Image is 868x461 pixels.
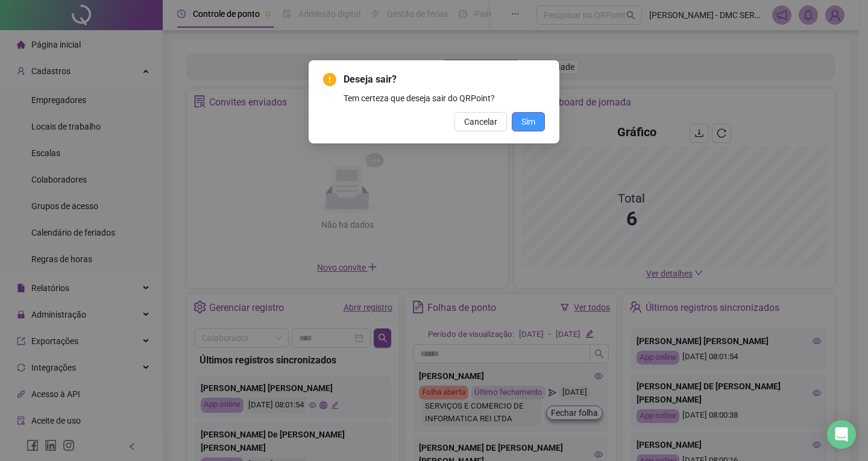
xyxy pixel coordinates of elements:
[344,72,545,87] span: Deseja sair?
[344,92,545,105] div: Tem certeza que deseja sair do QRPoint?
[512,112,545,131] button: Sim
[323,73,336,86] span: exclamation-circle
[464,115,497,128] span: Cancelar
[827,420,856,449] div: Open Intercom Messenger
[521,115,535,128] span: Sim
[454,112,507,131] button: Cancelar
